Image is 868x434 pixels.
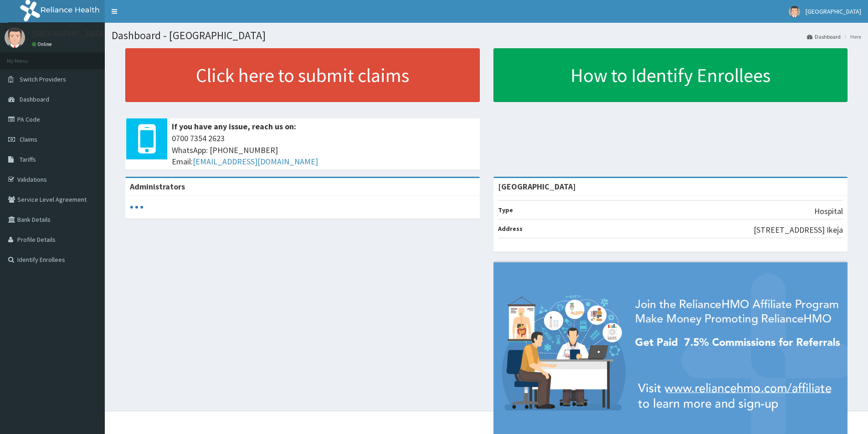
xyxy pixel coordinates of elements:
b: Type [498,206,513,214]
img: User Image [789,6,800,17]
a: Click here to submit claims [125,48,480,102]
b: Administrators [130,181,185,192]
b: If you have any issue, reach us on: [172,121,296,132]
b: Address [498,225,523,233]
h1: Dashboard - [GEOGRAPHIC_DATA] [112,30,861,41]
span: Switch Providers [20,75,66,83]
span: [GEOGRAPHIC_DATA] [806,7,861,15]
li: Here [842,33,861,41]
a: [EMAIL_ADDRESS][DOMAIN_NAME] [193,156,318,167]
p: [GEOGRAPHIC_DATA] [32,30,107,38]
svg: audio-loading [130,200,144,214]
a: Dashboard [807,33,841,41]
span: Tariffs [20,155,36,163]
p: Hospital [814,205,843,217]
span: Dashboard [20,95,49,103]
a: Online [32,41,54,47]
p: [STREET_ADDRESS] Ikeja [754,224,843,236]
span: 0700 7354 2623 WhatsApp: [PHONE_NUMBER] Email: [172,133,475,168]
span: Claims [20,135,37,143]
strong: [GEOGRAPHIC_DATA] [498,181,576,192]
img: User Image [5,27,25,48]
a: How to Identify Enrollees [493,48,848,102]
